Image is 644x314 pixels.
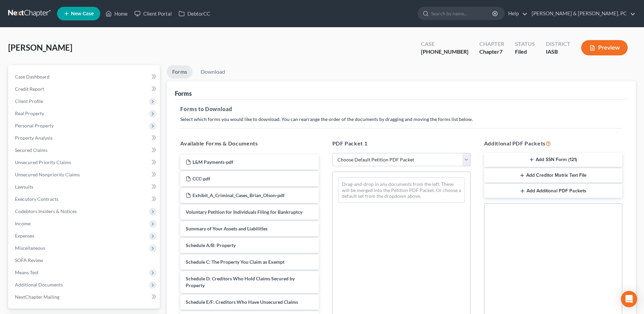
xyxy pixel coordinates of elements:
h5: Additional PDF Packets [484,139,622,147]
div: Status [515,40,535,48]
span: Client Profile [15,98,43,104]
span: L&M Payments-pdf [192,159,233,165]
a: Help [505,7,528,20]
span: [PERSON_NAME] [8,42,72,52]
div: [PHONE_NUMBER] [421,48,468,56]
span: Additional Documents [15,282,63,287]
span: Schedule C: The Property You Claim as Exempt [186,259,284,265]
div: District [546,40,570,48]
a: Credit Report [10,83,160,95]
span: Voluntary Petition for Individuals Filing for Bankruptcy [186,209,302,215]
div: IASB [546,48,570,56]
span: Exhibit_A_Criminal_Cases_Brian_Olson-pdf [192,192,284,198]
button: Add SSN Form (121) [484,153,622,167]
div: Case [421,40,468,48]
span: NextChapter Mailing [15,294,59,300]
span: Expenses [15,233,34,239]
input: Search by name... [431,7,493,20]
p: Select which forms you would like to download. You can rearrange the order of the documents by dr... [180,116,622,123]
span: Summary of Your Assets and Liabilities [186,226,268,231]
span: Schedule D: Creditors Who Hold Claims Secured by Property [186,276,295,288]
a: [PERSON_NAME] & [PERSON_NAME], PC [528,7,636,20]
span: Schedule E/F: Creditors Who Have Unsecured Claims [186,299,298,305]
span: Property Analysis [15,135,53,141]
a: Unsecured Priority Claims [10,156,160,169]
span: Lawsuits [15,184,33,190]
a: SOFA Review [10,254,160,266]
span: Schedule A/B: Property [186,242,236,248]
div: Drag-and-drop in any documents from the left. These will be merged into the Petition PDF Packet. ... [338,177,465,203]
h5: Forms to Download [180,105,622,113]
span: Executory Contracts [15,196,58,202]
button: Add Creditor Matrix Text File [484,168,622,182]
a: Download [195,65,231,78]
span: Income [15,221,31,226]
a: Executory Contracts [10,193,160,205]
span: Personal Property [15,123,54,128]
h5: PDF Packet 1 [332,139,471,147]
a: Secured Claims [10,144,160,156]
span: Real Property [15,110,44,116]
a: DebtorCC [175,7,214,20]
div: Open Intercom Messenger [621,291,637,307]
a: Property Analysis [10,132,160,144]
h5: Available Forms & Documents [180,139,318,147]
span: Unsecured Priority Claims [15,159,71,165]
span: Codebtors Insiders & Notices [15,208,77,214]
a: Client Portal [131,7,175,20]
span: Unsecured Nonpriority Claims [15,172,80,177]
a: Unsecured Nonpriority Claims [10,169,160,181]
div: Forms [175,89,192,98]
span: Means Test [15,269,38,275]
span: 7 [499,48,502,55]
span: SOFA Review [15,257,43,263]
a: Case Dashboard [10,71,160,83]
span: Secured Claims [15,147,48,153]
span: Case Dashboard [15,74,50,80]
span: Credit Report [15,86,44,92]
div: Filed [515,48,535,56]
span: New Case [71,11,94,16]
button: Preview [581,40,628,55]
span: CCC-pdf [192,176,210,181]
a: Forms [167,65,192,78]
a: NextChapter Mailing [10,291,160,303]
button: Add Additional PDF Packets [484,184,622,198]
div: Chapter [479,48,504,56]
a: Lawsuits [10,181,160,193]
a: Home [102,7,131,20]
span: Miscellaneous [15,245,45,251]
div: Chapter [479,40,504,48]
